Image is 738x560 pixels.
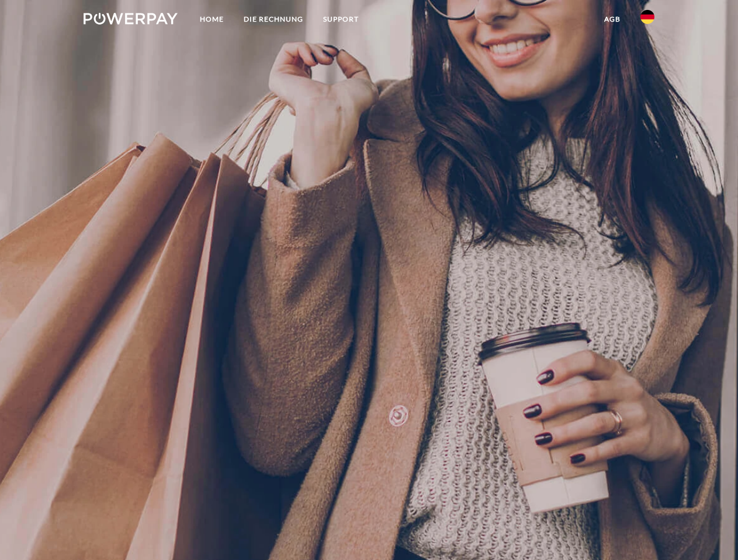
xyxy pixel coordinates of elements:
[234,9,313,30] a: DIE RECHNUNG
[640,10,654,24] img: de
[190,9,234,30] a: Home
[84,13,178,24] img: logo-powerpay-white.svg
[594,9,630,30] a: agb
[313,9,369,30] a: SUPPORT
